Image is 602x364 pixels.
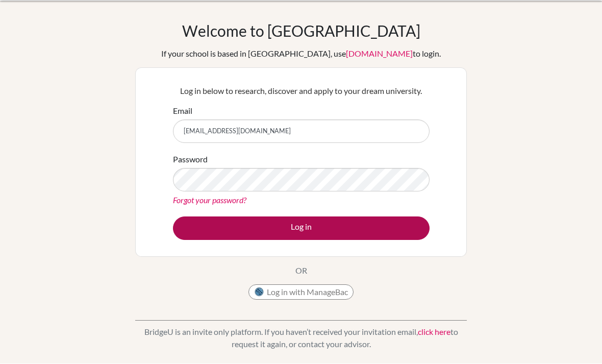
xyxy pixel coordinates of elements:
button: Log in [173,217,430,240]
a: click here [418,327,450,337]
p: OR [295,265,307,277]
a: [DOMAIN_NAME] [346,49,413,59]
button: Log in with ManageBac [248,285,354,300]
label: Password [173,154,208,166]
a: Forgot your password? [173,196,246,205]
p: BridgeU is an invite only platform. If you haven’t received your invitation email, to request it ... [135,326,467,351]
div: If your school is based in [GEOGRAPHIC_DATA], use to login. [161,48,441,60]
p: Log in below to research, discover and apply to your dream university. [173,85,430,98]
label: Email [173,105,192,117]
h1: Welcome to [GEOGRAPHIC_DATA] [182,22,420,40]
